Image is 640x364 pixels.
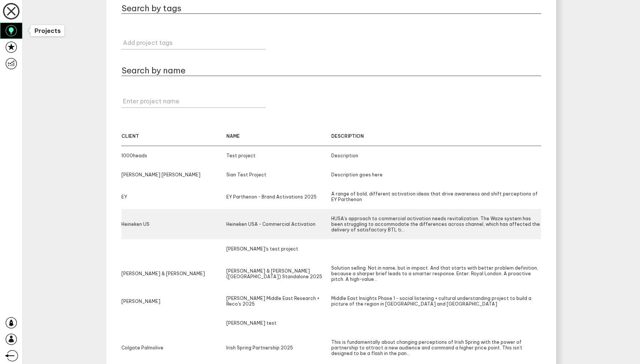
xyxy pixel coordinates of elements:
[331,295,541,307] div: Middle East Insights Phase 1 - social listening + cultural understanding project to build a pictu...
[226,172,331,178] div: Sian Test Project
[331,216,541,233] div: HUSA’s approach to commercial activation needs revitalization. The Waze system has been strugglin...
[226,191,331,202] div: EY Parthenon - Brand Activations 2025
[34,27,61,34] span: Projects
[331,339,541,356] div: This is fundamentally about changing perceptions of Irish Spring with the power of partnership to...
[121,153,226,158] div: 1000heads
[226,339,331,356] div: Irish Spring Partnership 2025
[121,3,181,13] h2: Search by tags
[331,172,541,178] div: Description goes here
[123,97,267,105] label: Enter project name
[226,153,331,158] div: Test project
[331,265,541,282] div: Solution selling. Not in name, but in impact. And that starts with better problem definition, bec...
[121,65,185,76] h2: Search by name
[121,172,226,178] div: [PERSON_NAME] [PERSON_NAME]
[121,216,226,233] div: Heineken US
[226,265,331,282] div: [PERSON_NAME] & [PERSON_NAME] ([GEOGRAPHIC_DATA]) Standalone 2025
[331,133,541,139] div: description
[121,265,226,282] div: [PERSON_NAME] & [PERSON_NAME]
[226,320,331,326] div: [PERSON_NAME] test
[226,133,331,139] div: name
[121,191,226,202] div: EY
[226,246,331,252] div: [PERSON_NAME]'s test project
[121,295,226,307] div: [PERSON_NAME]
[226,216,331,233] div: Heineken USA - Commercial Activation
[331,191,541,202] div: A range of bold, different activation ideas that drive awareness and shift perceptions of EY Part...
[226,295,331,307] div: [PERSON_NAME] Middle East Research + Reco's 2025
[123,39,267,46] label: Add project tags
[121,339,226,356] div: Colgate Palmolive
[331,153,541,158] div: Description
[121,133,226,139] div: client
